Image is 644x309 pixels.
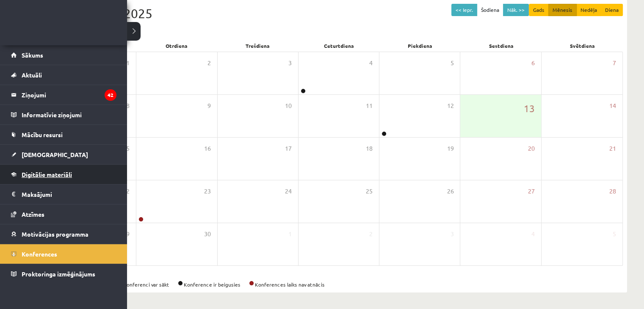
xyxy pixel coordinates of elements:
[11,244,116,264] a: Konferences
[22,71,42,79] span: Aktuāli
[11,105,116,124] a: Informatīvie ziņojumi
[105,89,116,101] i: 42
[11,264,116,284] a: Proktoringa izmēģinājums
[207,101,211,110] span: 9
[22,270,95,278] span: Proktoringa izmēģinājums
[11,204,116,224] a: Atzīmes
[22,171,72,178] span: Digitālie materiāli
[204,229,211,239] span: 30
[609,187,616,196] span: 28
[22,51,43,59] span: Sākums
[576,4,601,16] button: Nedēļa
[447,187,453,196] span: 26
[299,40,380,52] div: Ceturtdiena
[136,40,218,52] div: Otrdiena
[11,65,116,85] a: Aktuāli
[528,187,535,196] span: 27
[126,101,130,110] span: 8
[11,85,116,105] a: Ziņojumi42
[366,144,373,153] span: 18
[609,144,616,153] span: 21
[22,105,116,124] legend: Informatīvie ziņojumi
[207,58,211,68] span: 2
[451,4,477,16] button: << Iepr.
[503,4,529,16] button: Nāk. >>
[217,40,299,52] div: Trešdiena
[22,185,116,204] legend: Maksājumi
[11,145,116,164] a: [DEMOGRAPHIC_DATA]
[609,101,616,110] span: 14
[531,229,535,239] span: 4
[366,187,373,196] span: 25
[285,144,292,153] span: 17
[126,58,130,68] span: 1
[601,4,623,16] button: Diena
[204,187,211,196] span: 23
[11,125,116,144] a: Mācību resursi
[447,144,453,153] span: 19
[11,185,116,204] a: Maksājumi
[369,229,373,239] span: 2
[531,58,535,68] span: 6
[9,15,77,36] a: Rīgas 1. Tālmācības vidusskola
[55,4,623,23] div: Septembris 2025
[613,229,616,239] span: 5
[22,151,88,158] span: [DEMOGRAPHIC_DATA]
[461,40,542,52] div: Sestdiena
[369,58,373,68] span: 4
[22,250,57,258] span: Konferences
[22,85,116,105] legend: Ziņojumi
[450,58,453,68] span: 5
[524,101,535,116] span: 13
[613,58,616,68] span: 7
[55,281,623,288] div: Konference ir aktīva Konferenci var sākt Konference ir beigusies Konferences laiks nav atnācis
[22,230,88,238] span: Motivācijas programma
[288,229,292,239] span: 1
[528,144,535,153] span: 20
[204,144,211,153] span: 16
[477,4,503,16] button: Šodiena
[285,187,292,196] span: 24
[548,4,577,16] button: Mēnesis
[450,229,453,239] span: 3
[11,165,116,184] a: Digitālie materiāli
[11,45,116,65] a: Sākums
[366,101,373,110] span: 11
[22,210,44,218] span: Atzīmes
[11,224,116,244] a: Motivācijas programma
[285,101,292,110] span: 10
[542,40,623,52] div: Svētdiena
[379,40,461,52] div: Piekdiena
[447,101,453,110] span: 12
[288,58,292,68] span: 3
[22,131,63,138] span: Mācību resursi
[529,4,549,16] button: Gads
